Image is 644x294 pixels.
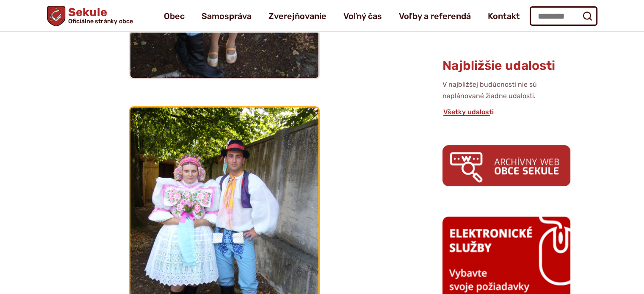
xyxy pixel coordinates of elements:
[68,18,133,24] span: Oficiálne stránky obce
[268,4,326,28] a: Zverejňovanie
[399,4,471,28] a: Voľby a referendá
[442,108,495,116] a: Všetky udalosti
[488,4,520,28] a: Kontakt
[343,4,382,28] a: Voľný čas
[47,6,133,26] a: Logo Sekule, prejsť na domovskú stránku.
[47,6,65,26] img: Prejsť na domovskú stránku
[442,145,570,186] img: archiv.png
[442,59,570,73] h3: Najbližšie udalosti
[164,4,185,28] a: Obec
[202,4,252,28] a: Samospráva
[65,7,133,25] span: Sekule
[442,79,570,102] p: V najbližšej budúcnosti nie sú naplánované žiadne udalosti.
